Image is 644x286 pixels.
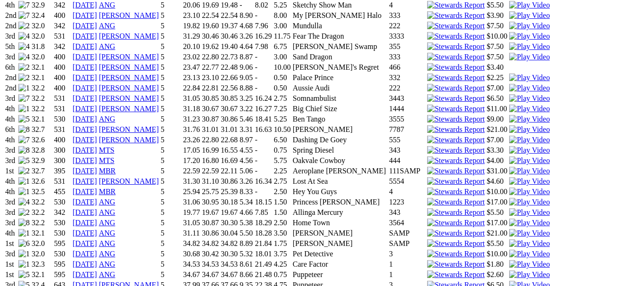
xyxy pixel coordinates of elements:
img: Stewards Report [427,74,485,82]
a: [PERSON_NAME] [99,84,159,92]
td: 342 [54,21,72,31]
a: View replay [509,208,550,216]
td: 2nd [5,21,17,31]
td: $6.50 [486,94,508,103]
a: [DATE] [73,63,97,71]
td: 19.48 [220,0,238,10]
a: ANG [99,239,116,247]
a: [DATE] [73,260,97,268]
a: View replay [509,198,550,206]
img: 4 [18,42,30,51]
td: 5 [160,104,182,114]
a: [DATE] [73,208,97,216]
td: 2nd [5,83,17,93]
td: 11.75 [273,32,291,41]
td: 222 [388,21,426,31]
img: Stewards Report [427,229,485,237]
td: 400 [54,52,72,62]
a: [DATE] [73,11,97,19]
a: ANG [99,260,116,268]
td: 222 [388,83,426,93]
img: Stewards Report [427,125,485,134]
img: Play Video [509,270,550,279]
img: Play Video [509,11,550,20]
td: - [255,73,272,82]
a: ANG [99,208,116,216]
a: View replay [509,177,550,185]
a: [DATE] [73,74,97,82]
td: - [255,11,272,20]
img: Stewards Report [427,32,485,41]
td: 22.66 [220,73,238,82]
td: 30.85 [220,94,238,103]
td: 3rd [5,94,17,103]
img: Play Video [509,188,550,196]
a: ANG [99,1,116,9]
a: MBR [99,188,116,196]
td: $3.90 [486,11,508,20]
td: 31.05 [182,94,200,103]
a: ANG [99,250,116,258]
a: [PERSON_NAME] [99,63,159,71]
img: 6 [18,239,30,248]
td: $7.50 [486,42,508,51]
img: Play Video [509,156,550,165]
a: [PERSON_NAME] [99,177,159,185]
img: Play Video [509,167,550,175]
img: Stewards Report [427,177,485,186]
td: 333 [388,11,426,20]
img: Play Video [509,22,550,30]
td: 23.47 [182,63,200,72]
td: 0.50 [273,83,291,93]
a: View replay [509,42,550,50]
td: 32.2 [31,94,53,103]
td: $10.00 [486,32,508,41]
img: Stewards Report [427,84,485,92]
img: Stewards Report [427,94,485,103]
img: 5 [18,270,30,279]
td: 4th [5,0,17,10]
td: 31.29 [182,32,200,41]
td: Aussie Audi [292,83,388,93]
a: View replay [509,74,550,82]
a: [DATE] [73,167,97,175]
a: MBR [99,167,116,175]
td: 23.10 [201,73,219,82]
td: 5 [160,52,182,62]
img: Stewards Report [427,156,485,165]
td: 5 [160,73,182,82]
td: [PERSON_NAME]'s Regret [292,63,388,72]
a: View replay [509,84,550,92]
a: [DATE] [73,53,97,61]
a: View replay [509,229,550,237]
a: View replay [509,219,550,227]
a: View replay [509,188,550,196]
td: Somnambulist [292,94,388,103]
td: 5 [160,0,182,10]
td: - [255,63,272,72]
td: 5 [160,32,182,41]
td: 7.98 [255,42,272,51]
td: 30.85 [201,94,219,103]
a: View replay [509,94,550,102]
td: 2.75 [273,94,291,103]
img: 1 [18,177,30,186]
td: 3rd [5,32,17,41]
a: [DATE] [73,42,97,50]
td: 16.24 [255,94,272,103]
a: [DATE] [73,146,97,154]
img: Play Video [509,198,550,206]
a: View replay [509,270,550,278]
td: Mundulla [292,21,388,31]
img: Stewards Report [427,22,485,30]
a: ANG [99,42,116,50]
td: 4.68 [239,21,253,31]
td: 20.10 [182,42,200,51]
td: 20.06 [182,0,200,10]
a: View replay [509,105,550,113]
img: Stewards Report [427,198,485,206]
td: 5 [160,21,182,31]
td: 19.60 [201,21,219,31]
td: $3.40 [486,63,508,72]
img: Stewards Report [427,208,485,217]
